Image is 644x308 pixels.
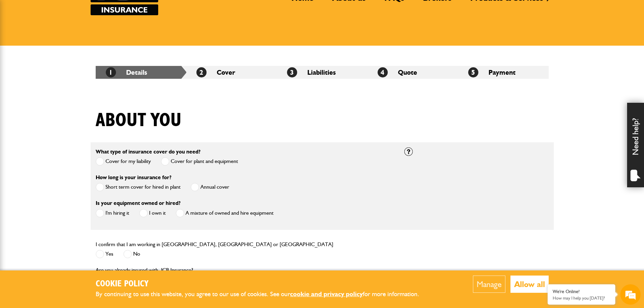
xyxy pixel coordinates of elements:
[96,242,333,247] label: I confirm that I am working in [GEOGRAPHIC_DATA], [GEOGRAPHIC_DATA] or [GEOGRAPHIC_DATA]
[473,276,505,293] button: Manage
[96,209,129,217] label: I'm hiring it
[96,183,181,191] label: Short term cover for hired in plant
[106,67,116,77] span: 1
[96,267,193,273] label: Are you already insured with JCB Insurance?
[196,67,207,77] span: 2
[186,66,277,79] li: Cover
[96,279,430,289] h2: Cookie Policy
[96,109,182,132] h1: About you
[139,209,166,217] label: I own it
[553,295,610,301] p: How may I help you today?
[468,67,478,77] span: 5
[510,276,549,293] button: Allow all
[290,290,363,298] a: cookie and privacy policy
[277,66,367,79] li: Liabilities
[96,175,171,180] label: How long is your insurance for?
[96,149,200,155] label: What type of insurance cover do you need?
[123,250,140,258] label: No
[627,103,644,187] div: Need help?
[96,250,113,258] label: Yes
[367,66,458,79] li: Quote
[378,67,388,77] span: 4
[287,67,297,77] span: 3
[553,289,610,294] div: We're Online!
[458,66,549,79] li: Payment
[176,209,273,217] label: A mixture of owned and hire equipment
[96,289,430,300] p: By continuing to use this website, you agree to our use of cookies. See our for more information.
[161,157,238,166] label: Cover for plant and equipment
[191,183,229,191] label: Annual cover
[96,157,151,166] label: Cover for my liability
[96,200,181,206] label: Is your equipment owned or hired?
[96,66,186,79] li: Details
